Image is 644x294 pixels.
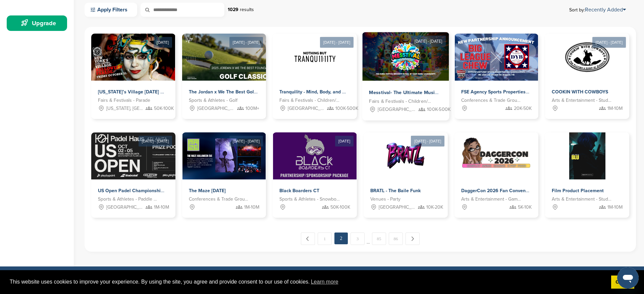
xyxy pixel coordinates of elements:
[279,196,340,203] span: Sports & Athletes - Snowboarding
[552,188,604,194] span: Film Product Placement
[378,106,417,114] span: [GEOGRAPHIC_DATA], [GEOGRAPHIC_DATA]
[98,196,159,203] span: Sports & Athletes - Paddle & racket sports
[240,7,254,12] span: results
[189,188,226,194] span: The Maze [DATE]
[370,196,400,203] span: Venues - Party
[363,32,449,81] img: Sponsorpitch &
[154,105,174,112] span: 50K-100K
[229,136,263,146] div: [DATE] - [DATE]
[182,132,266,179] img: Sponsorpitch &
[10,17,67,29] div: Upgrade
[362,21,449,121] a: [DATE] - [DATE] Sponsorpitch & Messtival- The Ultimate Music and Learning Family Festival Fairs &...
[189,89,385,95] span: The Jordan x We The Best Golf Classic 2025 – Where Sports, Music & Philanthropy Collide
[367,233,370,245] span: …
[229,37,263,48] div: [DATE] - [DATE]
[10,277,606,287] span: This website uses cookies to improve your experience. By using the site, you agree and provide co...
[454,132,539,218] a: Sponsorpitch & DaggerCon 2026 Fan Convention in [GEOGRAPHIC_DATA], [GEOGRAPHIC_DATA] Arts & Enter...
[273,122,357,218] a: [DATE] Sponsorpitch & Black Boarders CT Sports & Athletes - Snowboarding 50K-100K
[592,37,626,48] div: [DATE] - [DATE]
[389,233,403,245] a: 86
[244,204,259,211] span: 1M-10M
[189,196,250,203] span: Conferences & Trade Groups - Entertainment
[182,34,276,81] img: Sponsorpitch &
[228,7,238,12] strong: 1029
[461,196,522,203] span: Arts & Entertainment - Gaming Conventions
[552,97,612,104] span: Arts & Entertainment - Studios & Production Co's
[518,204,532,211] span: 5K-10K
[288,105,325,112] span: [GEOGRAPHIC_DATA], [GEOGRAPHIC_DATA]
[514,105,532,112] span: 20K-50K
[330,204,350,211] span: 50K-100K
[569,7,626,12] span: Sort by:
[564,34,611,81] img: Sponsorpitch &
[461,89,543,95] span: FSE Agency Sports Properties and NIL
[569,132,605,179] img: Sponsorpitch &
[91,132,267,179] img: Sponsorpitch &
[454,34,539,119] a: Sponsorpitch & FSE Agency Sports Properties and NIL Conferences & Trade Groups - Sports 20K-50K
[291,34,338,81] img: Sponsorpitch &
[372,233,386,245] a: 85
[552,196,612,203] span: Arts & Entertainment - Studios & Production Co's
[85,3,137,17] a: Apply Filters
[279,89,371,95] span: Tranquility - Mind, Body, and Soul Retreats
[273,132,357,179] img: Sponsorpitch &
[379,204,416,211] span: [GEOGRAPHIC_DATA], [GEOGRAPHIC_DATA]
[320,37,354,48] div: [DATE] - [DATE]
[369,90,503,96] span: Messtival- The Ultimate Music and Learning Family Festival
[617,267,639,289] iframe: Button to launch messaging window
[7,15,67,31] a: Upgrade
[545,23,629,119] a: [DATE] - [DATE] Sponsorpitch & COOKIN WITH COWBOYS Arts & Entertainment - Studios & Production Co...
[182,122,266,218] a: [DATE] - [DATE] Sponsorpitch & The Maze [DATE] Conferences & Trade Groups - Entertainment 1M-10M
[154,204,169,211] span: 1M-10M
[279,188,319,194] span: Black Boarders CT
[406,233,420,245] a: Next →
[411,36,446,47] div: [DATE] - [DATE]
[189,97,237,104] span: Sports & Athletes - Golf
[552,89,608,95] span: COOKIN WITH COWBOYS
[91,34,175,81] img: Sponsorpitch &
[607,204,623,211] span: 1M-10M
[98,97,150,104] span: Fairs & Festivals - Parade
[351,233,365,245] a: 3
[310,277,339,287] a: learn more about cookies
[182,23,266,119] a: [DATE] - [DATE] Sponsorpitch & The Jordan x We The Best Golf Classic 2025 – Where Sports, Music &...
[301,233,315,245] a: ← Previous
[106,105,144,112] span: [US_STATE], [GEOGRAPHIC_DATA]
[318,233,332,245] a: 1
[585,6,626,13] a: Recently Added
[197,105,235,112] span: [GEOGRAPHIC_DATA], [GEOGRAPHIC_DATA]
[607,105,623,112] span: 1M-10M
[369,98,432,106] span: Fairs & Festivals - Children/Family
[545,132,629,218] a: Sponsorpitch & Film Product Placement Arts & Entertainment - Studios & Production Co's 1M-10M
[335,136,354,146] div: [DATE]
[611,276,634,289] a: dismiss cookie message
[455,34,538,81] img: Sponsorpitch &
[91,23,175,119] a: [DATE] Sponsorpitch & [US_STATE]’s Village [DATE] Parade - 2025 Fairs & Festivals - Parade [US_ST...
[273,23,357,119] a: [DATE] - [DATE] Sponsorpitch & Tranquility - Mind, Body, and Soul Retreats Fairs & Festivals - Ch...
[154,37,172,48] div: [DATE]
[98,188,221,194] span: US Open Padel Championships at [GEOGRAPHIC_DATA]
[139,136,172,146] div: [DATE] - [DATE]
[427,106,450,114] span: 100K-500K
[91,122,175,218] a: [DATE] - [DATE] Sponsorpitch & US Open Padel Championships at [GEOGRAPHIC_DATA] Sports & Athletes...
[106,204,144,211] span: [GEOGRAPHIC_DATA], [GEOGRAPHIC_DATA]
[461,188,639,194] span: DaggerCon 2026 Fan Convention in [GEOGRAPHIC_DATA], [GEOGRAPHIC_DATA]
[426,204,443,211] span: 10K-20K
[370,188,421,194] span: BRATL - The Baile Funk
[461,97,522,104] span: Conferences & Trade Groups - Sports
[461,132,532,179] img: Sponsorpitch &
[335,105,358,112] span: 100K-500K
[334,233,348,244] em: 2
[411,136,444,146] div: [DATE] - [DATE]
[382,132,429,179] img: Sponsorpitch &
[98,89,191,95] span: [US_STATE]’s Village [DATE] Parade - 2025
[364,122,448,218] a: [DATE] - [DATE] Sponsorpitch & BRATL - The Baile Funk Venues - Party [GEOGRAPHIC_DATA], [GEOGRAPH...
[279,97,340,104] span: Fairs & Festivals - Children/Family
[246,105,259,112] span: 100M+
